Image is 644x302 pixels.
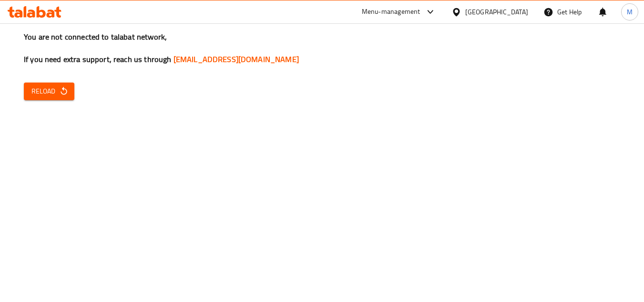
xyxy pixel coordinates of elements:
[627,7,633,17] span: M
[24,31,620,65] h3: You are not connected to talabat network, If you need extra support, reach us through
[465,7,528,17] div: [GEOGRAPHIC_DATA]
[24,83,74,100] button: Reload
[362,6,420,18] div: Menu-management
[31,85,67,97] span: Reload
[174,52,299,66] a: [EMAIL_ADDRESS][DOMAIN_NAME]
